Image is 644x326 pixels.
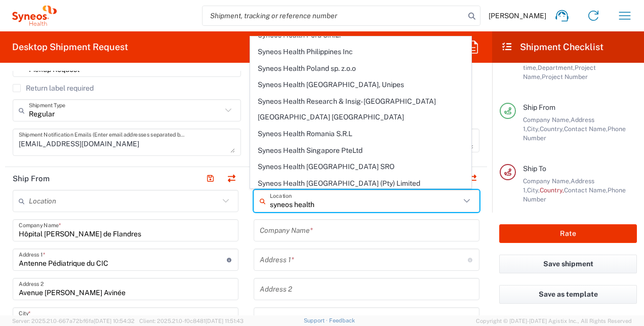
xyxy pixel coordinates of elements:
[501,41,603,53] h2: Shipment Checklist
[499,255,637,273] button: Save shipment
[523,177,571,185] span: Company Name,
[94,318,135,324] span: [DATE] 10:54:32
[251,126,470,142] span: Syneos Health Romania S.R.L
[527,186,540,194] span: City,
[251,77,470,93] span: Syneos Health [GEOGRAPHIC_DATA], Unipes
[540,186,564,194] span: Country,
[564,186,608,194] span: Contact Name,
[13,174,50,184] h2: Ship From
[527,125,540,133] span: City,
[206,318,244,324] span: [DATE] 11:51:43
[476,316,632,325] span: Copyright © [DATE]-[DATE] Agistix Inc., All Rights Reserved
[251,143,470,158] span: Syneos Health Singapore PteLtd
[251,61,470,76] span: Syneos Health Poland sp. z.o.o
[499,224,637,243] button: Rate
[542,73,588,80] span: Project Number
[523,116,571,124] span: Company Name,
[203,6,465,25] input: Shipment, tracking or reference number
[540,125,564,133] span: Country,
[139,318,244,324] span: Client: 2025.21.0-f0c8481
[12,318,135,324] span: Server: 2025.21.0-667a72bf6fa
[12,41,128,53] h2: Desktop Shipment Request
[499,285,637,304] button: Save as template
[564,125,608,133] span: Contact Name,
[304,317,329,323] a: Support
[523,103,555,111] span: Ship From
[13,84,94,92] label: Return label required
[251,94,470,125] span: Syneos Health Research & Insig- [GEOGRAPHIC_DATA] [GEOGRAPHIC_DATA] [GEOGRAPHIC_DATA]
[489,11,546,20] span: [PERSON_NAME]
[329,317,355,323] a: Feedback
[251,176,470,191] span: Syneos Health [GEOGRAPHIC_DATA] (Pty) Limited
[523,165,546,173] span: Ship To
[251,159,470,175] span: Syneos Health [GEOGRAPHIC_DATA] SRO
[538,64,575,71] span: Department,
